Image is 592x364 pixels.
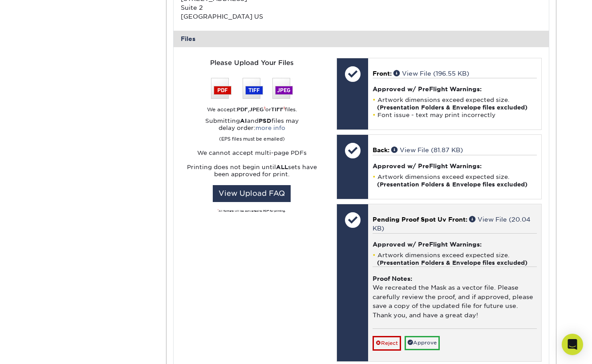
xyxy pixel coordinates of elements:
[264,106,265,110] sup: 1
[249,106,264,113] strong: JPEG
[181,106,324,113] div: We accept: , or files.
[373,241,537,248] h4: Approved w/ PreFlight Warnings:
[174,31,549,47] div: Files
[181,58,324,68] div: Please Upload Your Files
[405,336,440,350] a: Approve
[373,336,401,350] a: Reject
[377,104,527,111] strong: (Presentation Folders & Envelope files excluded)
[211,78,293,99] img: We accept: PSD, TIFF, or JPEG (JPG)
[377,259,527,266] strong: (Presentation Folders & Envelope files excluded)
[181,209,324,213] div: All formats will be converted to PDF for printing.
[213,185,291,202] a: View Upload FAQ
[373,96,537,111] li: Artwork dimensions exceed expected size.
[237,106,248,113] strong: PDF
[391,146,463,154] a: View File (81.87 KB)
[373,111,537,119] li: Font issue - text may print incorrectly
[271,106,284,113] strong: TIFF
[2,337,76,361] iframe: Google Customer Reviews
[373,267,537,328] div: We recreated the Mask as a vector file. Please carefully review the proof, and if approved, pleas...
[373,251,537,267] li: Artwork dimensions exceed expected size.
[377,181,527,188] strong: (Presentation Folders & Envelope files excluded)
[373,146,389,154] span: Back:
[218,209,219,211] sup: 1
[255,125,285,131] a: more info
[562,334,583,355] div: Open Intercom Messenger
[276,164,288,170] strong: ALL
[373,275,412,282] strong: Proof Notes:
[393,70,469,77] a: View File (196.55 KB)
[373,216,467,223] span: Pending Proof Spot Uv Front:
[373,162,537,170] h4: Approved w/ PreFlight Warnings:
[373,85,537,93] h4: Approved w/ PreFlight Warnings:
[259,117,272,124] strong: PSD
[373,70,392,77] span: Front:
[181,117,324,142] p: Submitting and files may delay order:
[219,132,285,142] small: (EPS files must be emailed)
[284,106,285,110] sup: 1
[181,164,324,178] p: Printing does not begin until sets have been approved for print.
[181,150,324,157] p: We cannot accept multi-page PDFs
[373,173,537,188] li: Artwork dimensions exceed expected size.
[240,117,247,124] strong: AI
